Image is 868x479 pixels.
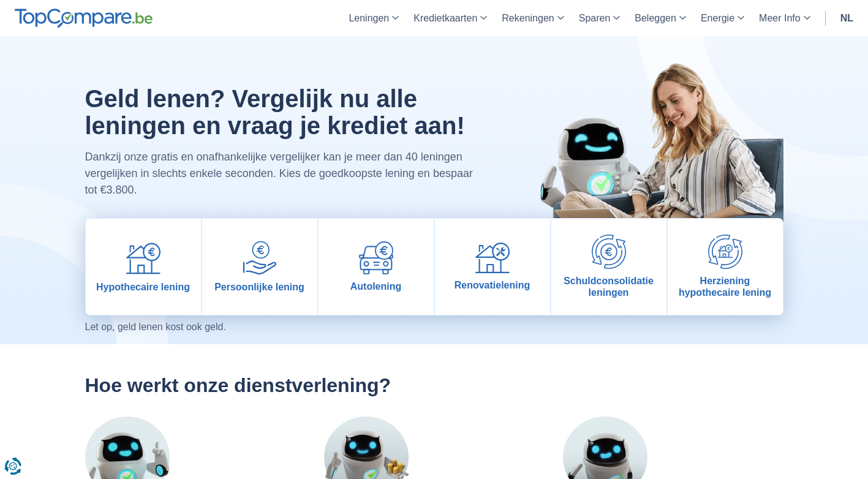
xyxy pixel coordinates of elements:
p: Dankzij onze gratis en onafhankelijke vergelijker kan je meer dan 40 leningen vergelijken in slec... [85,149,485,198]
span: Renovatielening [455,279,530,291]
img: Schuldconsolidatie leningen [592,235,626,269]
img: Renovatielening [475,243,510,274]
h1: Geld lenen? Vergelijk nu alle leningen en vraag je krediet aan! [85,85,485,139]
span: Hypothecaire lening [96,281,190,293]
a: Renovatielening [435,219,550,315]
img: Persoonlijke lening [243,241,277,275]
img: image-hero [514,36,783,272]
img: TopCompare [15,9,153,28]
h2: Hoe werkt onze dienstverlening? [85,374,783,397]
img: Autolening [359,241,393,274]
span: Schuldconsolidatie leningen [556,275,662,298]
a: Schuldconsolidatie leningen [551,219,666,315]
a: Hypothecaire lening [86,219,201,315]
img: Herziening hypothecaire lening [708,235,742,269]
img: Hypothecaire lening [126,241,160,275]
span: Autolening [350,281,402,292]
span: Persoonlijke lening [214,281,304,293]
span: Herziening hypothecaire lening [673,275,778,298]
a: Persoonlijke lening [202,219,317,315]
a: Herziening hypothecaire lening [668,219,783,315]
a: Autolening [319,219,434,315]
